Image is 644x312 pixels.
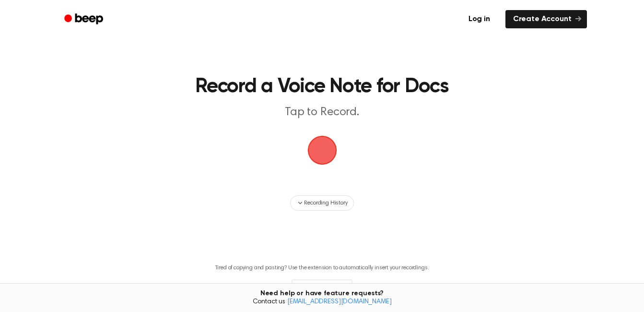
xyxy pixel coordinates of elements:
a: Create Account [505,10,587,28]
span: Contact us [6,298,638,307]
img: Beep Logo [308,136,337,165]
p: Tap to Record. [138,105,506,120]
p: Tired of copying and pasting? Use the extension to automatically insert your recordings. [215,264,429,272]
a: Log in [459,8,500,30]
button: Recording History [290,195,353,211]
a: [EMAIL_ADDRESS][DOMAIN_NAME] [287,299,392,305]
h1: Record a Voice Note for Docs [104,77,540,97]
a: Beep [58,10,112,29]
span: Recording History [304,199,347,207]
